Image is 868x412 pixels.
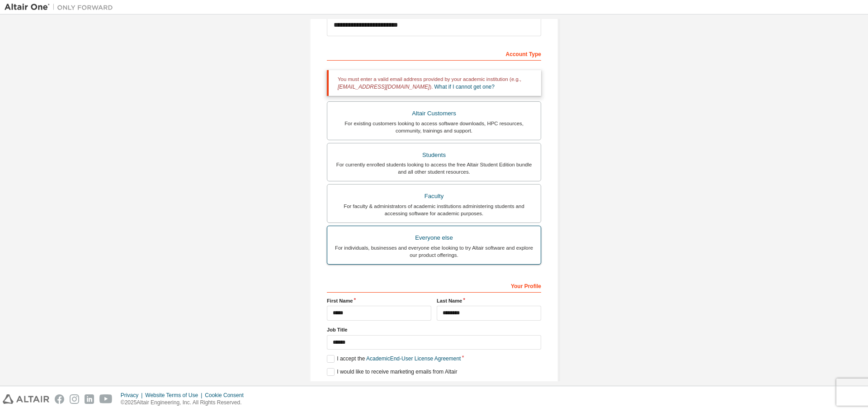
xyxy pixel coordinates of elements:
[205,392,249,399] div: Cookie Consent
[121,392,145,399] div: Privacy
[3,394,49,404] img: altair_logo.svg
[333,203,535,217] div: For faculty & administrators of academic institutions administering students and accessing softwa...
[327,46,541,61] div: Account Type
[327,355,461,363] label: I accept the
[333,244,535,259] div: For individuals, businesses and everyone else looking to try Altair software and explore our prod...
[55,394,64,404] img: facebook.svg
[327,326,541,333] label: Job Title
[121,399,249,407] p: © 2025 Altair Engineering, Inc. All Rights Reserved.
[333,232,535,244] div: Everyone else
[70,394,79,404] img: instagram.svg
[327,368,457,376] label: I would like to receive marketing emails from Altair
[366,355,461,362] a: Academic End-User License Agreement
[434,84,495,90] a: What if I cannot get one?
[338,84,429,90] span: [EMAIL_ADDRESS][DOMAIN_NAME]
[327,297,431,304] label: First Name
[333,161,535,175] div: For currently enrolled students looking to access the free Altair Student Edition bundle and all ...
[327,70,541,96] div: You must enter a valid email address provided by your academic institution (e.g., ).
[85,394,94,404] img: linkedin.svg
[99,394,113,404] img: youtube.svg
[333,149,535,161] div: Students
[437,297,541,304] label: Last Name
[5,3,118,12] img: Altair One
[333,107,535,120] div: Altair Customers
[333,120,535,134] div: For existing customers looking to access software downloads, HPC resources, community, trainings ...
[333,190,535,203] div: Faculty
[145,392,205,399] div: Website Terms of Use
[327,278,541,293] div: Your Profile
